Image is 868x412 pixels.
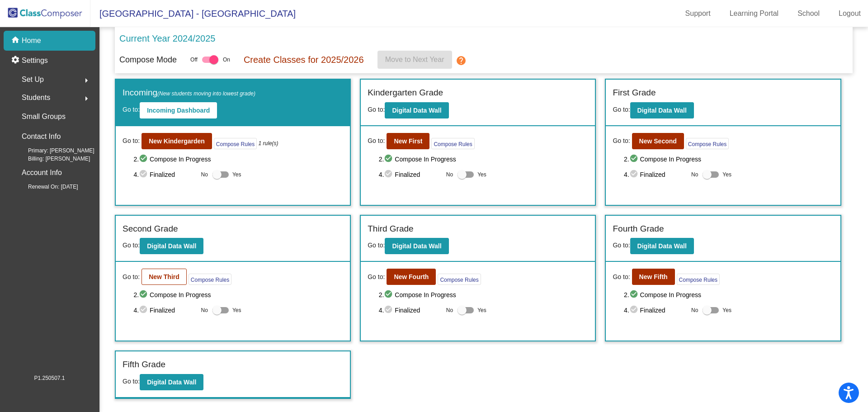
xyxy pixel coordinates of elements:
b: New Second [639,137,677,145]
span: Go to: [123,136,140,146]
span: Set Up [22,73,44,86]
button: Digital Data Wall [140,238,203,254]
span: Go to: [368,106,385,113]
button: New First [387,133,429,149]
button: Digital Data Wall [385,238,448,254]
button: Compose Rules [677,274,720,285]
span: 4. Finalized [379,305,442,316]
span: Go to: [368,242,385,249]
span: No [691,170,698,179]
span: Renewal On: [DATE] [14,183,78,191]
p: Small Groups [22,110,66,123]
b: New Fifth [639,273,668,280]
span: No [201,306,208,314]
mat-icon: check_circle [384,169,395,180]
span: Yes [722,305,731,316]
span: No [446,306,453,314]
span: Students [22,91,50,104]
span: 4. Finalized [133,305,196,316]
p: Account Info [22,166,62,179]
span: Go to: [123,378,140,385]
b: Digital Data Wall [392,107,441,114]
span: 2. Compose In Progress [379,154,589,165]
span: Go to: [368,136,385,146]
span: Go to: [123,242,140,249]
span: 2. Compose In Progress [624,154,834,165]
button: Compose Rules [189,274,231,285]
p: Current Year 2024/2025 [119,32,215,45]
p: Create Classes for 2025/2026 [244,53,364,66]
label: Fourth Grade [613,223,664,236]
span: Billing: [PERSON_NAME] [14,155,90,163]
label: Third Grade [368,223,413,236]
span: 4. Finalized [133,169,196,180]
span: No [691,306,698,314]
p: Home [22,35,41,46]
b: Digital Data Wall [392,242,441,250]
span: On [223,56,230,64]
button: Compose Rules [438,274,481,285]
b: Incoming Dashboard [147,107,210,114]
button: Compose Rules [214,138,257,149]
label: Kindergarten Grade [368,86,443,99]
button: Compose Rules [686,138,729,149]
span: Yes [232,305,241,316]
mat-icon: check_circle [139,305,150,316]
mat-icon: arrow_right [81,75,92,86]
button: Digital Data Wall [630,238,694,254]
mat-icon: check_circle [139,154,150,165]
label: Second Grade [123,223,178,236]
b: New Kindergarden [149,137,205,145]
label: Fifth Grade [123,358,165,371]
mat-icon: check_circle [629,289,640,300]
mat-icon: check_circle [629,305,640,316]
span: 4. Finalized [379,169,442,180]
span: Move to Next Year [385,56,444,63]
span: Yes [722,169,731,180]
i: 1 rule(s) [259,139,278,147]
span: Go to: [613,272,630,282]
span: Go to: [123,106,140,113]
b: Digital Data Wall [147,242,196,250]
mat-icon: check_circle [384,154,395,165]
span: (New students moving into lowest grade) [157,90,255,97]
mat-icon: arrow_right [81,93,92,104]
b: Digital Data Wall [637,242,687,250]
button: Digital Data Wall [385,102,448,118]
mat-icon: check_circle [629,154,640,165]
button: Digital Data Wall [140,374,203,390]
button: New Second [632,133,684,149]
span: No [446,170,453,179]
span: Go to: [368,272,385,282]
span: Off [190,56,198,64]
a: Logout [831,6,868,21]
mat-icon: check_circle [629,169,640,180]
button: New Fourth [387,269,436,285]
mat-icon: home [11,35,22,46]
label: First Grade [613,86,656,99]
label: Incoming [123,86,255,99]
span: Yes [232,169,241,180]
p: Compose Mode [119,54,177,66]
span: No [201,170,208,179]
button: Incoming Dashboard [140,102,217,118]
button: New Fifth [632,269,675,285]
span: 2. Compose In Progress [133,154,343,165]
button: Digital Data Wall [630,102,694,118]
p: Contact Info [22,130,61,143]
span: Go to: [613,136,630,146]
a: Support [678,6,718,21]
mat-icon: check_circle [384,305,395,316]
button: New Third [142,269,187,285]
mat-icon: help [456,55,467,66]
span: Go to: [613,106,630,113]
span: 4. Finalized [624,305,687,316]
b: New Third [149,273,179,280]
span: Primary: [PERSON_NAME] [14,147,94,155]
span: Yes [477,305,486,316]
span: 2. Compose In Progress [624,289,834,300]
mat-icon: check_circle [139,169,150,180]
b: Digital Data Wall [147,379,196,386]
span: Go to: [123,272,140,282]
mat-icon: check_circle [139,289,150,300]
